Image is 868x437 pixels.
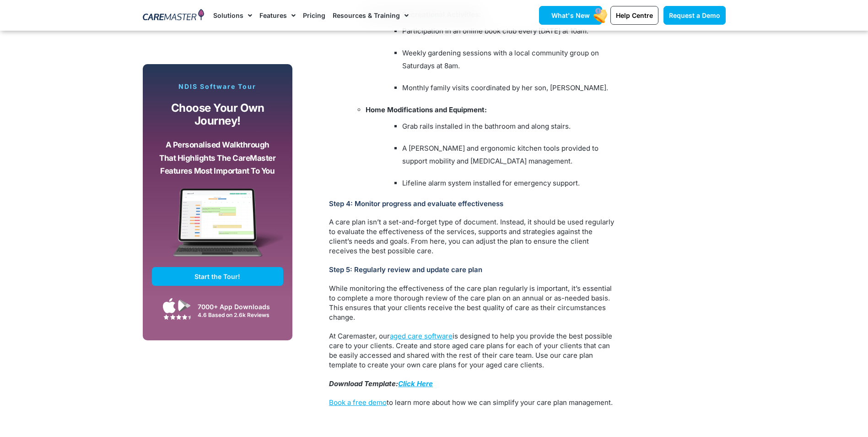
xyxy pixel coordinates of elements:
[143,9,205,22] img: CareMaster Logo
[402,47,617,72] li: Weekly gardening sessions with a local community group on Saturdays at 8am.
[669,11,720,19] span: Request a Demo
[329,398,617,407] p: to learn more about how we can simplify your care plan management.
[198,302,279,311] div: 7000+ App Downloads
[390,332,453,340] a: aged care software
[152,82,284,91] p: NDIS Software Tour
[329,331,617,370] p: At Caremaster, our is designed to help you provide the best possible care to your clients. Create...
[551,11,590,19] span: What's New
[402,25,617,38] li: Participation in an online book club every [DATE] at 10am.
[366,105,487,114] strong: Home Modifications and Equipment:
[152,188,284,267] img: CareMaster Software Mockup on Screen
[398,379,433,388] a: Click Here
[402,177,617,190] li: Lifeline alarm system installed for emergency support.
[402,120,617,133] li: Grab rails installed in the bathroom and along stairs.
[194,273,240,280] span: Start the Tour!
[152,267,284,286] a: Start the Tour!
[663,6,726,25] a: Request a Demo
[159,102,277,128] p: Choose your own journey!
[329,398,387,407] a: Book a free demo
[329,199,617,208] h3: Step 4: Monitor progress and evaluate effectiveness
[610,6,658,25] a: Help Centre
[402,82,617,94] li: Monthly family visits coordinated by her son, [PERSON_NAME].
[163,298,176,313] img: Apple App Store Icon
[178,299,191,312] img: Google Play App Icon
[329,379,433,388] i: Download Template:
[163,314,191,320] img: Google Play Store App Review Stars
[329,265,617,274] h3: Step 5: Regularly review and update care plan
[539,6,602,25] a: What's New
[616,11,653,19] span: Help Centre
[329,284,617,322] p: While monitoring the effectiveness of the care plan regularly is important, it’s essential to com...
[329,217,617,256] p: A care plan isn’t a set-and-forget type of document. Instead, it should be used regularly to eval...
[159,138,277,178] p: A personalised walkthrough that highlights the CareMaster features most important to you
[198,311,279,318] div: 4.6 Based on 2.6k Reviews
[402,142,617,168] li: A [PERSON_NAME] and ergonomic kitchen tools provided to support mobility and [MEDICAL_DATA] manag...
